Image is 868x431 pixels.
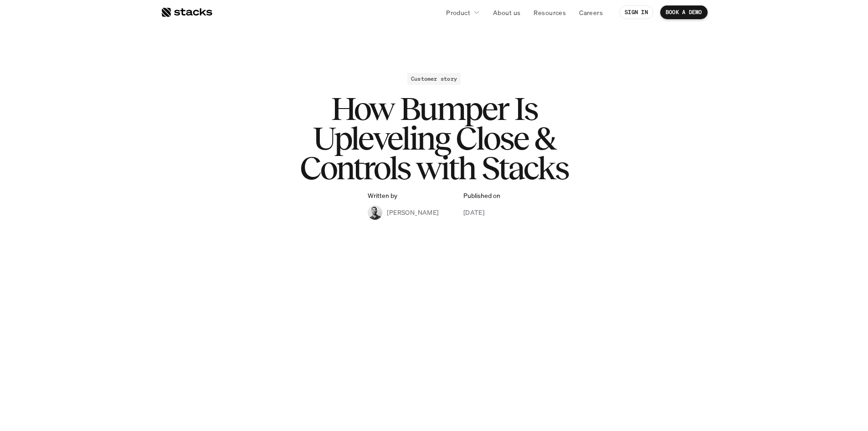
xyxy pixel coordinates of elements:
a: Resources [528,4,571,21]
p: BOOK A DEMO [666,9,702,16]
p: About us [493,8,520,17]
p: Written by [368,192,397,200]
p: Resources [534,8,566,17]
h2: Customer story [411,76,457,82]
p: Published on [463,192,500,200]
a: BOOK A DEMO [660,5,708,19]
a: About us [488,4,526,21]
a: Careers [574,4,608,21]
p: [DATE] [463,208,485,217]
p: [PERSON_NAME] [387,208,438,217]
p: Product [446,8,470,17]
a: SIGN IN [619,5,653,19]
p: Careers [579,8,603,17]
h1: How Bumper Is Upleveling Close & Controls with Stacks [252,94,616,182]
p: SIGN IN [625,9,648,16]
